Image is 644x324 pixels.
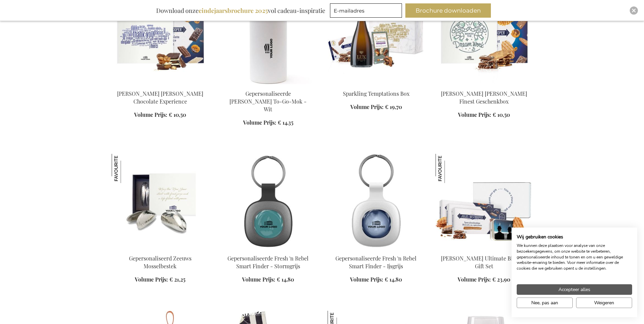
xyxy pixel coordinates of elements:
[229,90,307,113] a: Gepersonaliseerde [PERSON_NAME] To-Go-Mok - Wit
[328,246,425,253] a: Personalised Fresh 'n Rebel Smart Finder - Storm Grey
[350,103,402,111] a: Volume Prijs: € 19,70
[436,246,533,253] a: Jules Destrooper Ultimate Biscuits Gift Set Jules Destrooper Ultimate Biscuits Gift Set
[112,246,209,253] a: Personalised Zeeland Mussel Cutlery Gepersonaliseerd Zeeuws Mosselbestek
[243,119,293,127] a: Volume Prijs: € 14,35
[328,154,425,249] img: Personalised Fresh 'n Rebel Smart Finder - Storm Grey
[630,6,638,15] div: Close
[335,255,417,270] a: Gepersonaliseerde Fresh 'n Rebel Smart Finder - Ijsgrijs
[558,286,590,293] span: Accepteer alles
[492,276,510,283] span: € 23,90
[436,82,533,88] a: Jules Destrooper Jules' Finest Gift Box Jules Destrooper Jules' Finest Geschenkbox
[517,298,573,308] button: Pas cookie voorkeuren aan
[134,111,186,119] a: Volume Prijs: € 10,50
[112,154,209,249] img: Personalised Zeeland Mussel Cutlery
[242,276,294,284] a: Volume Prijs: € 14,80
[594,299,614,306] span: Weigeren
[278,119,293,126] span: € 14,35
[135,276,185,284] a: Volume Prijs: € 21,25
[441,255,527,270] a: [PERSON_NAME] Ultimate Biscuits Gift Set
[350,276,383,283] span: Volume Prijs:
[134,111,167,118] span: Volume Prijs:
[112,82,209,88] a: Jules Destrooper Jules' Chocolate Experience
[458,276,491,283] span: Volume Prijs:
[436,154,533,249] img: Jules Destrooper Ultimate Biscuits Gift Set
[385,103,402,110] span: € 19,70
[385,276,402,283] span: € 14,80
[493,111,510,118] span: € 10,50
[135,276,168,283] span: Volume Prijs:
[517,234,632,240] h2: Wij gebruiken cookies
[243,119,276,126] span: Volume Prijs:
[343,90,409,97] a: Sparkling Temptations Box
[330,3,402,18] input: E-mailadres
[169,276,185,283] span: € 21,25
[576,298,632,308] button: Alle cookies weigeren
[441,90,527,105] a: [PERSON_NAME] [PERSON_NAME] Finest Geschenkbox
[112,154,141,183] img: Gepersonaliseerd Zeeuws Mosselbestek
[220,82,317,88] a: Personalised Otis Thermo To-Go-Mug
[458,111,510,119] a: Volume Prijs: € 10,50
[517,243,632,271] p: We kunnen deze plaatsen voor analyse van onze bezoekersgegevens, om onze website te verbeteren, g...
[117,90,203,105] a: [PERSON_NAME] [PERSON_NAME] Chocolate Experience
[227,255,309,270] a: Gepersonaliseerde Fresh 'n Rebel Smart Finder - Stormgrijs
[153,3,328,18] div: Download onze vol cadeau-inspiratie
[458,276,510,284] a: Volume Prijs: € 23,90
[220,154,317,249] img: Personalised Fresh 'n Rebel Smart Finder - Storm Grey
[350,276,402,284] a: Volume Prijs: € 14,80
[531,299,558,306] span: Nee, pas aan
[129,255,191,270] a: Gepersonaliseerd Zeeuws Mosselbestek
[632,8,636,13] img: Close
[517,284,632,295] button: Accepteer alle cookies
[199,6,268,15] b: eindejaarsbrochure 2025
[405,3,491,18] button: Brochure downloaden
[169,111,186,118] span: € 10,50
[242,276,275,283] span: Volume Prijs:
[436,154,465,183] img: Jules Destrooper Ultimate Biscuits Gift Set
[220,246,317,253] a: Personalised Fresh 'n Rebel Smart Finder - Storm Grey
[350,103,384,110] span: Volume Prijs:
[458,111,491,118] span: Volume Prijs:
[330,3,404,20] form: marketing offers and promotions
[277,276,294,283] span: € 14,80
[328,82,425,88] a: Sparkling Temptations Bpx Sparkling Temptations Box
